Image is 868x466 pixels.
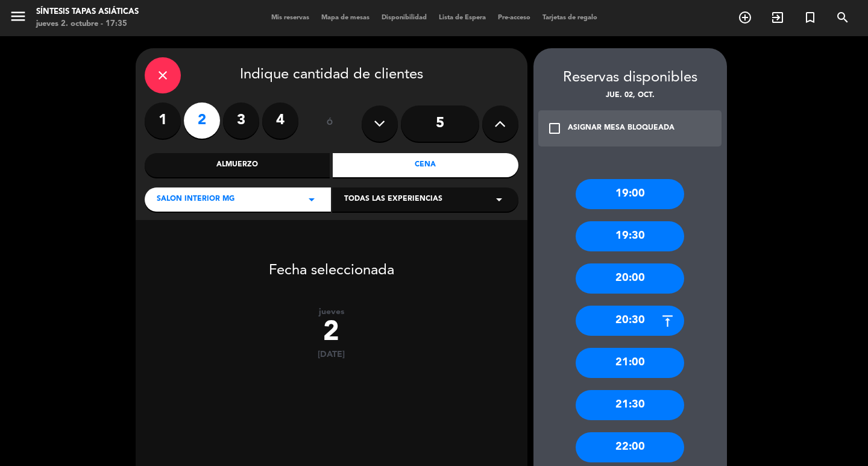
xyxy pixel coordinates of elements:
i: search [835,10,850,25]
div: 21:30 [576,390,684,420]
i: turned_in_not [803,10,817,25]
span: Pre-acceso [492,14,536,21]
div: 20:00 [576,263,684,294]
span: Tarjetas de regalo [536,14,603,21]
div: 22:00 [576,432,684,462]
div: Almuerzo [145,153,330,177]
div: ó [310,102,350,145]
div: Fecha seleccionada [136,244,527,283]
div: ASIGNAR MESA BLOQUEADA [568,122,675,134]
div: Síntesis Tapas Asiáticas [36,6,139,18]
div: jue. 02, oct. [533,90,727,102]
i: check_box_outline_blank [547,121,562,136]
div: 19:00 [576,179,684,209]
label: 4 [262,102,298,139]
div: [DATE] [136,350,527,360]
span: Mis reservas [265,14,315,21]
div: 20:30 [576,306,684,336]
span: Lista de Espera [433,14,492,21]
i: arrow_drop_down [304,192,319,207]
i: exit_to_app [770,10,785,25]
label: 1 [145,102,181,139]
div: jueves 2. octubre - 17:35 [36,18,139,30]
span: SALON INTERIOR MG [157,194,234,206]
i: add_circle_outline [738,10,752,25]
span: Mapa de mesas [315,14,376,21]
div: 2 [136,317,527,350]
i: menu [9,7,27,25]
i: close [156,68,170,83]
div: 19:30 [576,221,684,251]
div: Cena [333,153,518,177]
div: jueves [136,307,527,317]
button: menu [9,7,27,30]
i: arrow_drop_down [492,192,506,207]
div: Reservas disponibles [533,66,727,90]
div: 21:00 [576,348,684,378]
span: Disponibilidad [376,14,433,21]
label: 2 [184,102,220,139]
label: 3 [223,102,259,139]
span: Todas las experiencias [344,194,442,206]
div: Indique cantidad de clientes [145,57,518,93]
